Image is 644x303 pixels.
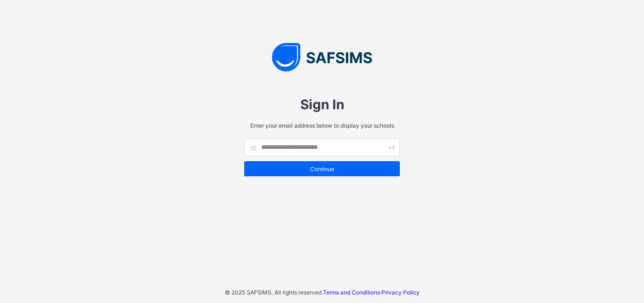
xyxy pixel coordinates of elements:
[323,289,420,296] span: ·
[323,289,380,296] a: Terms and Conditions
[244,96,400,113] span: Sign In
[251,165,393,173] span: Continue
[225,289,323,296] span: © 2025 SAFSIMS. All rights reserved.
[244,122,400,129] span: Enter your email address below to display your schools
[235,43,409,71] img: SAFSIMS Logo
[381,289,420,296] a: Privacy Policy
